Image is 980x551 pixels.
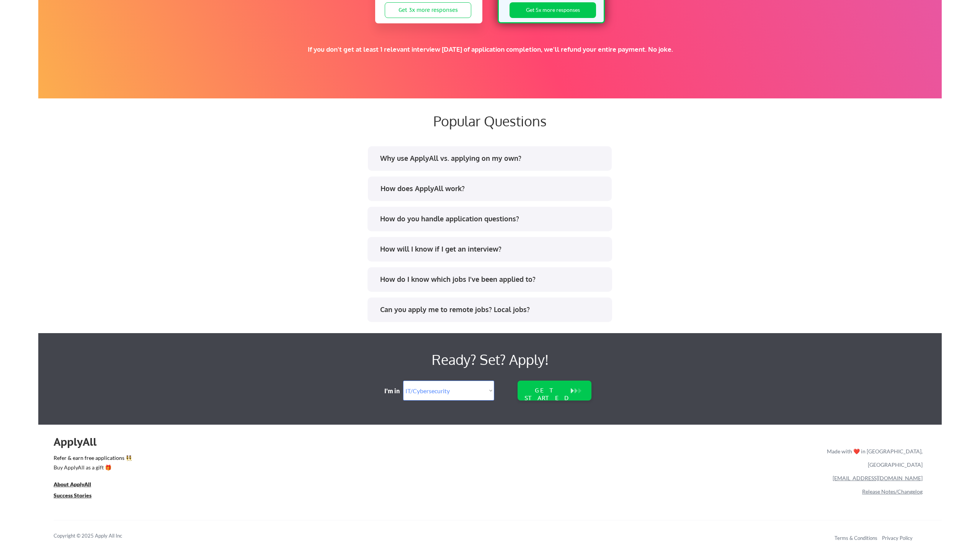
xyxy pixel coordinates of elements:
u: About ApplyAll [54,481,91,487]
div: Ready? Set? Apply! [145,348,835,371]
div: GET STARTED [523,387,572,401]
a: Release Notes/Changelog [862,488,923,495]
a: Refer & earn free applications 👯‍♀️ [54,455,667,463]
div: Why use ApplyAll vs. applying on my own? [380,154,605,163]
div: How will I know if I get an interview? [380,244,605,254]
div: Buy ApplyAll as a gift 🎁 [54,465,130,470]
div: How does ApplyAll work? [381,184,605,193]
div: How do you handle application questions? [380,214,605,224]
div: Popular Questions [306,113,674,129]
button: Get 5x more responses [510,2,596,18]
a: Privacy Policy [882,535,913,541]
div: If you don't get at least 1 relevant interview [DATE] of application completion, we'll refund you... [171,45,809,54]
a: Success Stories [54,491,102,501]
div: I'm in [384,387,405,395]
a: About ApplyAll [54,480,102,490]
div: Made with ❤️ in [GEOGRAPHIC_DATA], [GEOGRAPHIC_DATA] [824,445,923,471]
div: Can you apply me to remote jobs? Local jobs? [380,305,605,314]
a: Buy ApplyAll as a gift 🎁 [54,463,130,473]
a: [EMAIL_ADDRESS][DOMAIN_NAME] [833,475,923,481]
div: How do I know which jobs I've been applied to? [380,275,605,284]
a: Terms & Conditions [835,535,877,541]
div: ApplyAll [54,435,105,448]
div: Copyright © 2025 Apply All Inc [54,532,142,540]
button: Get 3x more responses [385,2,471,18]
u: Success Stories [54,492,91,499]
